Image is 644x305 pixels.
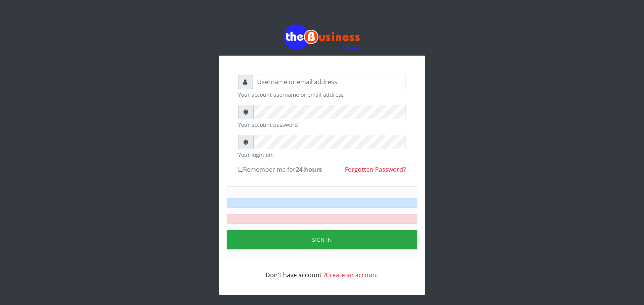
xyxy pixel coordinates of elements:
[238,261,406,279] div: Don't have account ?
[238,167,243,172] input: Remember me for24 hours
[238,121,406,129] small: Your account password
[238,91,406,99] small: Your account username or email address
[345,165,406,174] a: Forgotten Password?
[227,230,417,249] button: Sign in
[238,165,322,174] label: Remember me for
[252,75,406,89] input: Username or email address
[326,271,378,279] a: Create an account
[238,151,406,159] small: Your login pin
[296,165,322,174] b: 24 hours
